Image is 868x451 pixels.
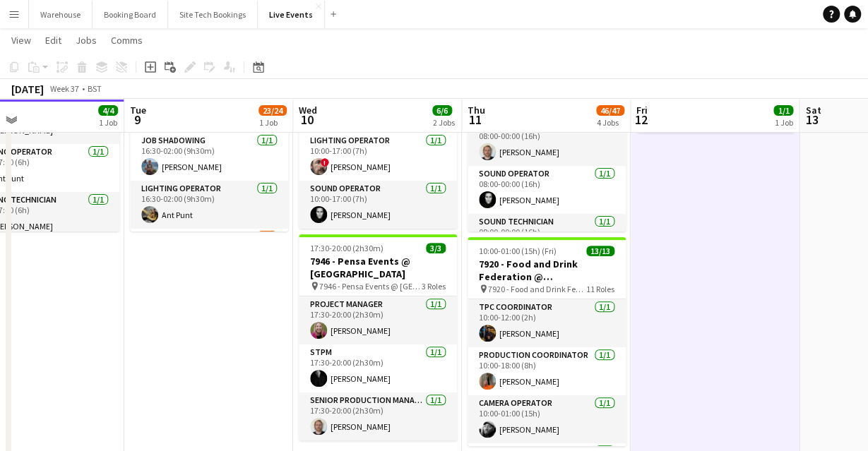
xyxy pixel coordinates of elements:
span: Edit [45,34,61,47]
span: View [11,34,31,47]
div: BST [88,83,102,94]
span: Comms [111,34,143,47]
span: 6/6 [432,105,452,116]
span: 46/47 [596,105,624,116]
app-card-role: Job Shadowing1/116:30-02:00 (9h30m)[PERSON_NAME] [130,133,288,181]
span: 1/1 [773,105,793,116]
div: 1 Job [99,117,117,128]
span: ! [321,158,329,167]
h3: 7946 - Pensa Events @ [GEOGRAPHIC_DATA] [299,255,457,280]
div: 4 Jobs [597,117,624,128]
button: Live Events [258,1,325,28]
span: Tue [130,104,146,116]
span: Jobs [76,34,97,47]
span: 17:30-20:00 (2h30m) [310,243,384,253]
span: 9 [128,112,146,128]
span: 3/3 [426,243,446,253]
button: Site Tech Bookings [168,1,258,28]
span: 12 [634,112,648,128]
app-card-role: Senior Production Manager1/117:30-20:00 (2h30m)[PERSON_NAME] [299,392,457,440]
div: 1 Job [259,117,286,128]
span: Fri [636,104,648,116]
app-card-role: Sound Technician1/108:00-00:00 (16h) [468,214,626,262]
a: Edit [40,31,67,49]
span: 4/4 [98,105,118,116]
span: Thu [468,104,485,116]
span: 13/13 [586,246,614,256]
app-card-role: TPC Coordinator1/110:00-12:00 (2h)[PERSON_NAME] [468,299,626,347]
button: Booking Board [93,1,168,28]
div: [DATE] [11,82,44,96]
span: 13 [803,112,821,128]
a: View [6,31,37,49]
app-card-role: Camera Operator1/110:00-01:00 (15h)[PERSON_NAME] [468,395,626,443]
span: 10:00-01:00 (15h) (Fri) [479,246,557,256]
span: 11 Roles [586,284,614,294]
app-card-role: Production Coordinator1/110:00-18:00 (8h)[PERSON_NAME] [468,347,626,395]
span: 7920 - Food and Drink Federation @ [GEOGRAPHIC_DATA] [488,284,586,294]
app-job-card: 17:30-20:00 (2h30m)3/37946 - Pensa Events @ [GEOGRAPHIC_DATA] 7946 - Pensa Events @ [GEOGRAPHIC_D... [299,234,457,440]
h3: 7920 - Food and Drink Federation @ [GEOGRAPHIC_DATA] [468,258,626,283]
app-card-role: Lighting Technician3I8/9 [130,229,288,440]
app-job-card: 10:00-01:00 (15h) (Fri)13/137920 - Food and Drink Federation @ [GEOGRAPHIC_DATA] 7920 - Food and ... [468,237,626,446]
span: 23/24 [258,105,287,116]
app-card-role: Lighting Operator1/110:00-17:00 (7h)![PERSON_NAME] [299,133,457,181]
app-card-role: STPM1/117:30-20:00 (2h30m)[PERSON_NAME] [299,344,457,392]
app-card-role: Sound Operator1/108:00-00:00 (16h)[PERSON_NAME] [468,166,626,214]
app-card-role: Project Manager1/117:30-20:00 (2h30m)[PERSON_NAME] [299,296,457,344]
span: Week 37 [47,83,82,94]
app-card-role: Sound Operator1/110:00-17:00 (7h)[PERSON_NAME] [299,181,457,229]
span: 11 [465,112,485,128]
div: 2 Jobs [433,117,455,128]
span: 3 Roles [422,281,446,291]
div: 1 Job [774,117,792,128]
span: 10 [297,112,317,128]
a: Jobs [70,31,102,49]
app-card-role: Lighting Operator1/116:30-02:00 (9h30m)Ant Punt [130,181,288,229]
span: Wed [299,104,317,116]
span: 7946 - Pensa Events @ [GEOGRAPHIC_DATA] [319,281,422,291]
button: Warehouse [29,1,93,28]
a: Comms [105,31,148,49]
span: Sat [805,104,821,116]
app-card-role: Senior Production Manager1/108:00-00:00 (16h)[PERSON_NAME] [468,118,626,166]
